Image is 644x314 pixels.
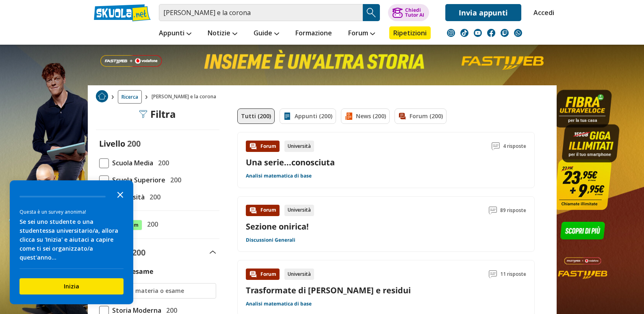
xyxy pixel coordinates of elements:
a: Appunti [157,26,193,41]
div: Università [284,269,314,280]
div: Filtra [139,108,176,120]
div: Università [284,205,314,216]
img: Filtra filtri mobile [139,110,147,118]
div: Chiedi Tutor AI [405,8,424,17]
div: Questa è un survey anonima! [20,208,124,216]
a: Analisi matematica di base [246,301,312,307]
a: Formazione [293,26,334,41]
img: tiktok [460,29,468,37]
button: Search Button [363,4,380,21]
a: Discussioni Generali [246,237,295,243]
a: Accedi [533,4,551,21]
img: facebook [487,29,495,37]
span: Scuola Media [109,158,153,168]
img: Forum contenuto [249,142,257,150]
a: Forum (200) [395,108,447,124]
img: News filtro contenuto [345,112,353,120]
img: Commenti lettura [492,142,500,150]
a: Analisi matematica di base [246,173,312,179]
div: Forum [246,269,280,280]
span: 200 [167,175,181,185]
span: Scuola Superiore [109,175,165,185]
img: WhatsApp [514,29,522,37]
img: Forum filtro contenuto [398,112,406,120]
span: [PERSON_NAME] e la corona [152,90,219,104]
img: youtube [474,29,482,37]
input: Cerca appunti, riassunti o versioni [159,4,363,21]
a: Una serie...conosciuta [246,157,335,168]
span: 200 [146,192,160,202]
span: 200 [155,158,169,168]
button: ChiediTutor AI [388,4,429,21]
a: Sezione onirica! [246,221,309,232]
a: Home [96,90,108,104]
span: 11 risposte [500,269,526,280]
a: Trasformate di [PERSON_NAME] e residui [246,285,411,296]
input: Ricerca materia o esame [113,287,212,295]
a: Invia appunti [445,4,521,21]
a: Notizie [206,26,239,41]
img: Commenti lettura [489,206,497,214]
a: Ricerca [118,90,142,104]
a: Appunti (200) [280,108,336,124]
img: instagram [447,29,455,37]
a: Ripetizioni [389,26,431,39]
button: Inizia [20,278,124,295]
button: Close the survey [112,186,128,202]
img: Forum contenuto [249,270,257,278]
img: twitch [501,29,509,37]
a: Forum [346,26,377,41]
span: 200 [127,138,141,149]
img: Forum contenuto [249,206,257,214]
div: Forum [246,205,280,216]
img: Commenti lettura [489,270,497,278]
span: 4 risposte [503,141,526,152]
div: Università [284,141,314,152]
div: Se sei uno studente o una studentessa universitario/a, allora clicca su 'Inizia' e aiutaci a capi... [20,217,124,262]
a: News (200) [341,108,390,124]
img: Apri e chiudi sezione [210,251,216,254]
a: Tutti (200) [237,108,275,124]
div: Forum [246,141,280,152]
span: 200 [144,219,158,230]
img: Home [96,90,108,102]
a: Guide [252,26,281,41]
div: Survey [10,180,133,304]
span: 200 [132,247,145,258]
img: Appunti filtro contenuto [283,112,291,120]
label: Livello [99,138,125,149]
span: 89 risposte [500,205,526,216]
img: Cerca appunti, riassunti o versioni [365,6,377,19]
